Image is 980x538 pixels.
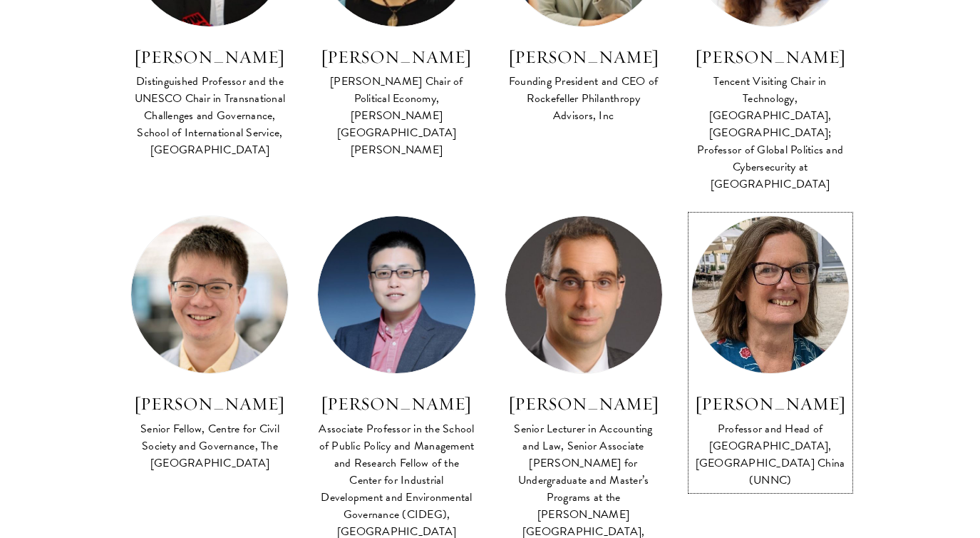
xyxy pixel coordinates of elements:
h3: [PERSON_NAME] [505,45,663,69]
a: [PERSON_NAME] Professor and Head of [GEOGRAPHIC_DATA], [GEOGRAPHIC_DATA] China (UNNC) [691,215,850,490]
h3: [PERSON_NAME] [130,392,289,416]
div: Founding President and CEO of Rockefeller Philanthropy Advisors, Inc [505,73,663,124]
h3: [PERSON_NAME] [317,45,475,69]
a: [PERSON_NAME] Senior Fellow, Centre for Civil Society and Governance, The [GEOGRAPHIC_DATA] [130,215,289,473]
div: Senior Fellow, Centre for Civil Society and Governance, The [GEOGRAPHIC_DATA] [130,420,289,472]
div: Distinguished Professor and the UNESCO Chair in Transnational Challenges and Governance, School o... [130,73,289,158]
h3: [PERSON_NAME] [130,45,289,69]
h3: [PERSON_NAME] [317,392,475,416]
div: Professor and Head of [GEOGRAPHIC_DATA], [GEOGRAPHIC_DATA] China (UNNC) [691,420,850,489]
div: Tencent Visiting Chair in Technology, [GEOGRAPHIC_DATA], [GEOGRAPHIC_DATA]; Professor of Global P... [691,73,850,193]
h3: [PERSON_NAME] [505,392,663,416]
h3: [PERSON_NAME] [691,392,850,416]
h3: [PERSON_NAME] [691,45,850,69]
div: [PERSON_NAME] Chair of Political Economy, [PERSON_NAME][GEOGRAPHIC_DATA][PERSON_NAME] [317,73,475,158]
